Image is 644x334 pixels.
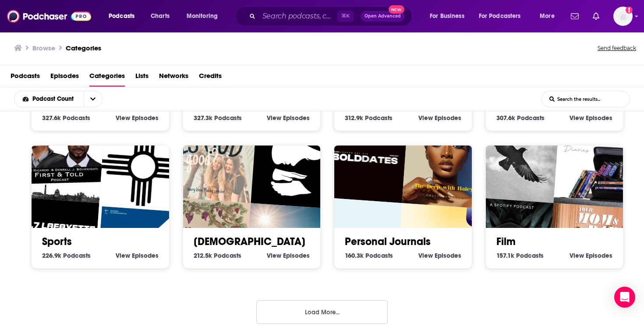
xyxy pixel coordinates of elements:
span: View [267,114,281,122]
a: Networks [159,69,188,87]
span: More [540,10,555,22]
a: View News Episodes [418,114,461,122]
a: View Fitness Episodes [267,114,310,122]
div: Crist'óCentro [251,121,339,209]
svg: Add a profile image [626,7,633,14]
h3: Browse [32,44,55,52]
a: 327.6k Music Podcasts [42,114,90,122]
span: Podcasts [214,114,242,122]
a: Sports [42,235,72,248]
a: Categories [66,44,101,52]
a: 226.9k Sports Podcasts [42,252,91,259]
span: Podcasts [516,252,544,259]
span: Podcasts [365,252,393,259]
img: TAKE 505 with SMALLS [99,121,187,209]
a: Lists [135,69,149,87]
a: 157.1k Film Podcasts [496,252,544,259]
div: Search podcasts, credits, & more... [243,6,421,26]
img: Bold Dates [320,115,408,203]
span: Logged in as KTMSseat4 [613,7,633,26]
img: First & Told [17,115,105,203]
img: Podchaser - Follow, Share and Rate Podcasts [7,8,91,25]
a: Podcasts [11,69,40,87]
span: Podcasts [63,252,91,259]
span: For Business [430,10,464,22]
a: Credits [199,69,222,87]
span: 312.9k [345,114,363,122]
button: open menu [103,9,146,23]
a: View Music Episodes [116,114,159,122]
a: Personal Journals [345,235,431,248]
span: Podcast Count [32,96,77,102]
span: Podcasts [365,114,393,122]
span: View [570,252,584,259]
span: 327.3k [194,114,212,122]
span: View [570,114,584,122]
a: Show notifications dropdown [567,9,582,24]
a: 312.9k News Podcasts [345,114,393,122]
span: Charts [151,10,170,22]
span: Podcasts [109,10,134,22]
span: New [389,5,404,14]
div: The Black Case Diaries Movie/TV Podcast [553,121,641,209]
a: Film [496,235,516,248]
span: 212.5k [194,252,212,259]
span: For Podcasters [479,10,521,22]
a: View [DEMOGRAPHIC_DATA] Episodes [267,252,310,259]
a: View Sports Episodes [116,252,159,259]
a: 307.6k Comedy Podcasts [496,114,545,122]
a: 327.3k Fitness Podcasts [194,114,242,122]
span: Episodes [283,252,310,259]
button: open menu [534,9,566,23]
img: The Deep With Haley [402,121,490,209]
span: Monitoring [187,10,218,22]
a: Categories [89,69,125,87]
span: Episodes [435,252,461,259]
span: View [267,252,281,259]
span: ⌘ K [337,11,354,22]
span: 160.3k [345,252,364,259]
span: Podcasts [214,252,241,259]
a: View Comedy Episodes [570,114,612,122]
a: Show notifications dropdown [589,9,603,24]
button: open menu [84,91,102,107]
a: Charts [145,9,175,23]
input: Search podcasts, credits, & more... [259,9,337,23]
span: Episodes [132,252,159,259]
img: The Ghosts of Harrenhal: A Song of Ice and Fire Podcast (ASOIAF) [471,115,559,203]
img: is God good? [168,115,256,203]
span: View [116,252,130,259]
span: Episodes [435,114,461,122]
span: 226.9k [42,252,61,259]
span: Episodes [586,252,612,259]
span: Open Advanced [364,14,401,18]
button: open menu [180,9,229,23]
a: Episodes [50,69,79,87]
button: Send feedback [595,42,639,54]
span: Episodes [132,114,159,122]
span: 307.6k [496,114,515,122]
a: [DEMOGRAPHIC_DATA] [194,235,305,248]
a: View Film Episodes [570,252,612,259]
img: User Profile [613,7,633,26]
h2: Choose List sort [14,91,116,107]
span: View [418,114,433,122]
span: Episodes [586,114,612,122]
button: open menu [14,96,84,102]
a: View Personal Journals Episodes [418,252,461,259]
span: Podcasts [517,114,545,122]
button: open menu [473,9,534,23]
